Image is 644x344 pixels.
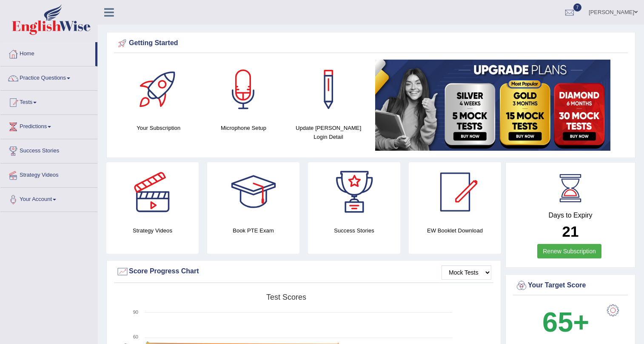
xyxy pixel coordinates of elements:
h4: Your Subscription [120,123,197,132]
img: small5.jpg [375,60,610,151]
b: 65+ [542,307,589,338]
b: 21 [562,223,579,240]
h4: Success Stories [308,226,400,235]
a: Renew Subscription [537,244,601,258]
span: 7 [573,3,582,11]
h4: Update [PERSON_NAME] Login Detail [290,123,367,141]
div: Score Progress Chart [116,265,491,278]
a: Your Account [0,188,97,209]
a: Strategy Videos [0,163,97,185]
a: Predictions [0,115,97,136]
h4: Days to Expiry [515,212,626,219]
a: Tests [0,91,97,112]
div: Getting Started [116,37,626,50]
h4: Book PTE Exam [207,226,299,235]
h4: Microphone Setup [205,123,282,132]
tspan: Test scores [266,293,306,301]
h4: Strategy Videos [106,226,199,235]
a: Home [0,42,95,63]
a: Success Stories [0,139,97,161]
a: Practice Questions [0,66,97,88]
text: 90 [133,310,138,315]
div: Your Target Score [515,279,626,292]
h4: EW Booklet Download [409,226,501,235]
text: 60 [133,334,138,339]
